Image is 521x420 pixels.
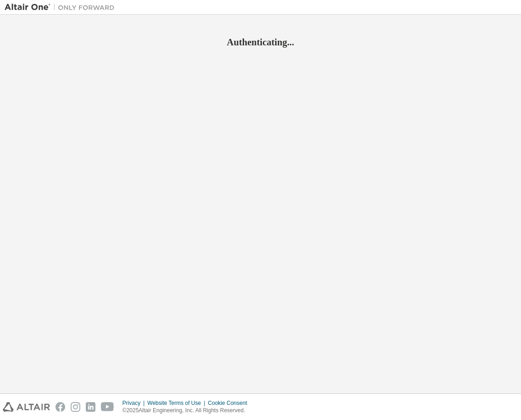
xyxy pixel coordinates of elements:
img: facebook.svg [55,402,65,412]
h2: Authenticating... [5,36,516,48]
img: instagram.svg [71,402,80,412]
img: altair_logo.svg [3,402,50,412]
p: © 2025 Altair Engineering, Inc. All Rights Reserved. [122,407,253,415]
div: Cookie Consent [208,399,252,407]
div: Website Terms of Use [147,399,208,407]
img: youtube.svg [101,402,114,412]
div: Privacy [122,399,147,407]
img: Altair One [5,3,119,12]
img: linkedin.svg [86,402,95,412]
